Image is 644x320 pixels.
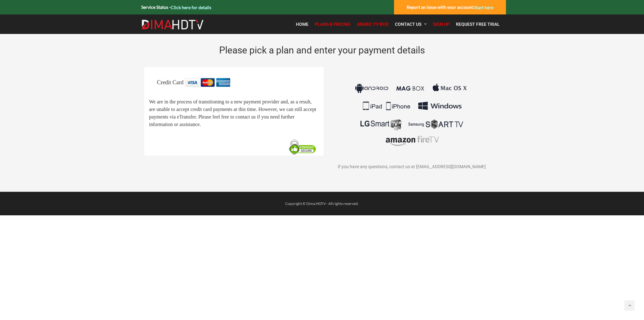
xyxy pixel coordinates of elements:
strong: Report an issue with your account: [407,4,493,10]
span: Credit Card [157,79,183,86]
span: Plans & Pricing [315,22,351,27]
a: Contact Us [392,18,430,31]
a: Sign Up [430,18,453,31]
a: Arabic TV Box [354,18,392,31]
a: Start here [474,5,493,10]
strong: Service Status - [141,4,211,10]
span: Sign Up [433,22,450,27]
div: Copyright © Dima HDTV - All rights reserved. [138,200,506,207]
span: Arabic TV Box [357,22,389,27]
img: Dima HDTV [141,19,204,30]
span: We are in the process of transitioning to a new payment provider and, as a result, are unable to ... [149,99,316,127]
span: Home [296,22,308,27]
a: Click here for details [171,5,211,10]
span: Contact Us [395,22,421,27]
a: Home [293,18,312,31]
a: Plans & Pricing [312,18,354,31]
a: Request Free Trial [453,18,503,31]
a: Back to top [625,301,635,311]
span: If you have any questions, contact us at [EMAIL_ADDRESS][DOMAIN_NAME] [338,164,486,169]
span: Please pick a plan and enter your payment details [219,45,425,56]
span: Request Free Trial [456,22,500,27]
